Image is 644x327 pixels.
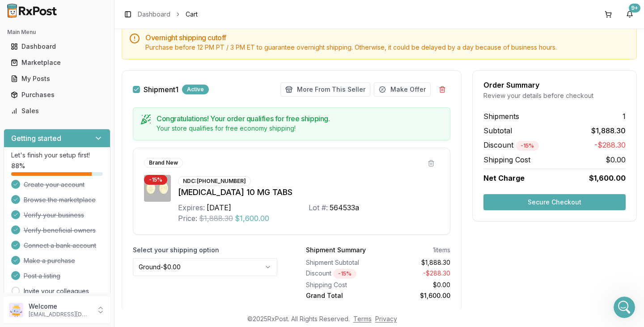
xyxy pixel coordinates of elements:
div: I completely agree with you when I spoke to Fedex last time about this all they did was apologize... [14,178,140,239]
button: go back [6,4,23,21]
div: Shipment Subtotal [306,258,375,267]
div: $1,888.30 [382,258,451,267]
div: Ron says… [7,67,172,172]
div: Manuel says… [7,172,172,245]
button: Sales [4,104,110,118]
a: Invite your colleagues [24,287,89,296]
img: Jardiance 10 MG TABS [144,175,171,202]
div: Will get back to you soon [14,45,93,54]
a: Dashboard [7,38,107,55]
div: 1 items [433,246,450,255]
p: Welcome [29,302,91,311]
span: -$288.30 [594,140,626,151]
div: Purchases [11,90,103,99]
button: My Posts [4,72,110,86]
span: Post a listing [24,272,60,280]
span: Connect a bank account [24,241,96,250]
h3: Getting started [11,133,61,144]
span: $1,600.00 [589,173,626,183]
span: Make a purchase [24,256,75,265]
h5: Congratulations! Your order qualifies for free shipping. [157,115,443,122]
img: Profile image for Manuel [25,5,40,19]
div: 9+ [629,4,640,13]
span: Verify your business [24,211,84,220]
img: RxPost Logo [4,4,61,18]
button: Dashboard [4,39,110,54]
img: User avatar [9,303,23,317]
button: Marketplace [4,55,110,70]
h1: [PERSON_NAME] [43,4,102,11]
div: Will get back to you soon [7,40,101,59]
div: Discount [306,269,375,279]
label: Select your shipping option [133,246,277,255]
span: Subtotal [483,125,512,136]
div: Dashboard [11,42,103,51]
span: Shipments [483,111,519,122]
div: - 15 % [144,175,167,185]
div: Grand Total [306,291,375,300]
div: Manuel says… [7,40,172,67]
span: Discount [483,140,539,149]
p: Let's finish your setup first! [11,151,103,160]
div: OKAY, OUR MAIN CONCERN IS THE TIME OF DELIVERY IS SO LATE IN THE DAY, WE REALLY WOULD APPRECIATE ... [39,72,165,160]
div: Brand New [144,158,183,168]
button: Upload attachment [42,259,50,266]
div: [MEDICAL_DATA] 10 MG TABS [178,186,439,199]
span: Net Charge [483,174,525,183]
div: I completely agree with you when I spoke to Fedex last time about this all they did was apologize... [7,172,147,244]
div: Review your details before checkout [483,91,626,100]
span: $1,888.30 [591,125,626,136]
span: $1,888.30 [199,213,233,224]
h5: Overnight shipping cutoff [145,34,629,41]
span: Create your account [24,180,85,189]
a: Terms [353,315,372,323]
span: Browse the marketplace [24,195,96,204]
button: Emoji picker [14,259,21,266]
button: Secure Checkout [483,194,626,210]
div: NDC: [PHONE_NUMBER] [178,176,251,186]
span: 1 [623,111,626,122]
button: Purchases [4,88,110,102]
button: More From This Seller [280,82,370,97]
div: $1,600.00 [382,291,451,300]
div: Active [182,85,209,94]
a: Purchases [7,87,107,103]
div: [DATE] [207,202,231,213]
div: Your store qualifies for free economy shipping! [157,124,443,133]
div: Purchase before 12 PM PT / 3 PM ET to guarantee overnight shipping. Otherwise, it could be delaye... [145,43,629,52]
iframe: Intercom live chat [614,297,635,318]
div: $0.00 [382,280,451,289]
div: Sales [11,106,103,115]
span: Shipment 1 [144,86,178,93]
div: Order Summary [483,81,626,89]
div: OKAY, OUR MAIN CONCERN IS THE TIME OF DELIVERY IS SO LATE IN THE DAY, WE REALLY WOULD APPRECIATE ... [32,67,172,165]
div: Expires: [178,202,205,213]
button: Home [140,4,157,21]
p: [EMAIL_ADDRESS][DOMAIN_NAME] [29,311,91,318]
div: Shipment Summary [306,246,366,255]
div: - 15 % [333,269,356,279]
div: My Posts [11,74,103,83]
div: Marketplace [11,58,103,67]
div: Close [157,4,173,20]
a: My Posts [7,71,107,87]
button: Make Offer [374,82,431,97]
div: Price: [178,213,197,224]
div: Lot #: [309,202,328,213]
button: 9+ [623,7,637,21]
span: $1,600.00 [235,213,269,224]
button: Send a message… [153,255,168,269]
textarea: Message… [8,240,171,255]
span: Cart [186,10,198,19]
span: $0.00 [606,154,626,165]
a: Sales [7,103,107,119]
h2: Main Menu [7,29,107,36]
div: - $288.30 [382,269,451,279]
span: Shipping Cost [483,154,530,165]
span: Verify beneficial owners [24,226,96,235]
div: 564533a [330,202,359,213]
nav: breadcrumb [138,10,198,19]
div: Shipping Cost [306,280,375,289]
a: Privacy [375,315,397,323]
span: 88 % [11,161,25,170]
